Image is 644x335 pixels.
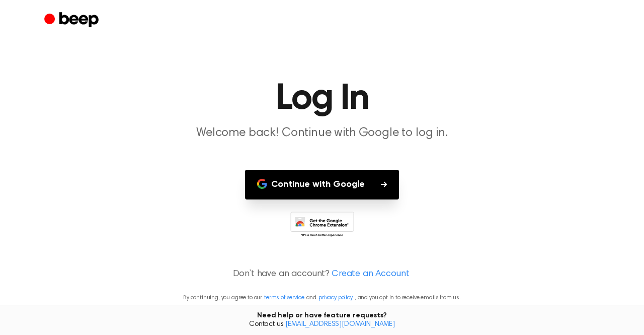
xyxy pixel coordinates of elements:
[318,295,353,301] a: privacy policy
[264,295,304,301] a: terms of service
[332,267,409,281] a: Create an Account
[6,320,638,329] span: Contact us
[12,267,632,281] p: Don’t have an account?
[245,170,399,199] button: Continue with Google
[64,81,580,117] h1: Log In
[285,321,395,328] a: [EMAIL_ADDRESS][DOMAIN_NAME]
[12,293,632,302] p: By continuing, you agree to our and , and you opt in to receive emails from us.
[44,11,101,30] a: Beep
[129,125,515,142] p: Welcome back! Continue with Google to log in.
